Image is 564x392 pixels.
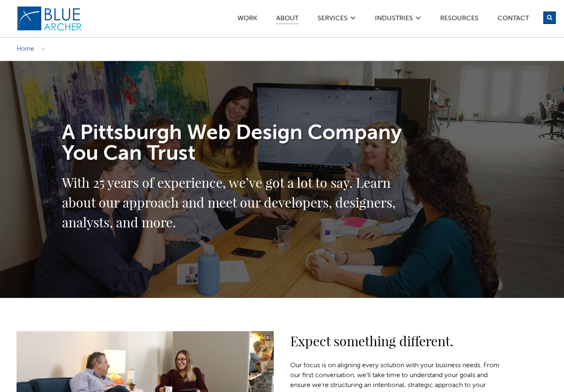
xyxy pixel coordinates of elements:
[62,172,410,232] h2: With 25 years of experience, we’ve got a lot to say. Learn about our approach and meet our develo...
[276,15,299,24] a: ABOUT
[237,15,258,24] a: Work
[62,123,410,164] h1: A Pittsburgh Web Design Company You Can Trust
[17,46,34,52] a: Home
[374,15,413,24] a: Industries
[440,15,479,24] a: Resources
[290,331,502,351] h2: Expect something different.
[17,6,83,31] img: Blue Archer Logo
[497,15,529,24] a: Contact
[317,15,348,24] a: SERVICES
